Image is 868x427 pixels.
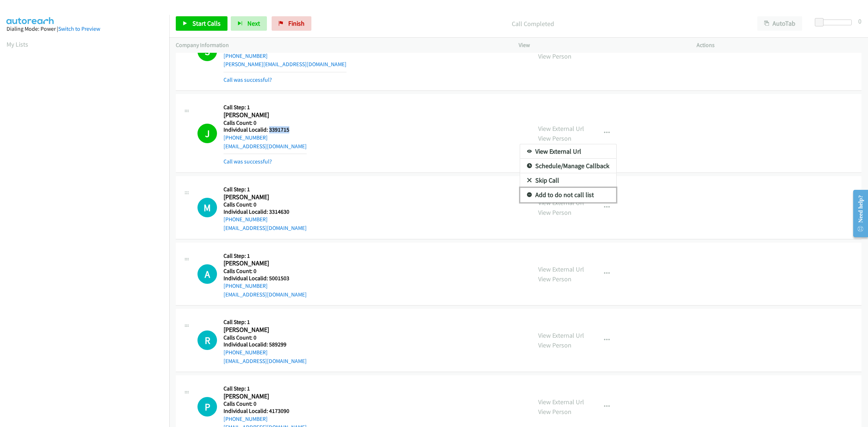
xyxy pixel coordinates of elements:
[197,264,217,284] div: The call is yet to be attempted
[847,185,868,242] iframe: Resource Center
[520,173,616,188] a: Skip Call
[58,25,100,32] a: Switch to Preview
[197,264,217,284] h1: A
[520,159,616,173] a: Schedule/Manage Callback
[197,397,217,417] h1: P
[197,397,217,417] div: The call is yet to be attempted
[7,56,169,399] iframe: Dialpad
[197,330,217,350] h1: R
[7,25,163,33] div: Dialing Mode: Power |
[520,188,616,202] a: Add to do not call list
[7,40,28,48] a: My Lists
[520,144,616,159] a: View External Url
[197,198,217,217] h1: M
